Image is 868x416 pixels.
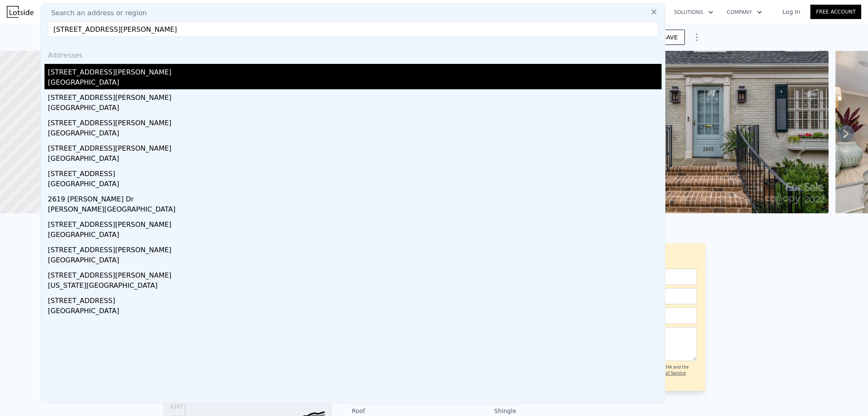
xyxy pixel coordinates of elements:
[688,29,705,46] button: Show Options
[7,6,33,18] img: Lotside
[48,191,662,204] div: 2619 [PERSON_NAME] Dr
[48,306,662,318] div: [GEOGRAPHIC_DATA]
[48,216,662,230] div: [STREET_ADDRESS][PERSON_NAME]
[48,255,662,267] div: [GEOGRAPHIC_DATA]
[48,103,662,115] div: [GEOGRAPHIC_DATA]
[48,292,662,306] div: [STREET_ADDRESS]
[48,230,662,242] div: [GEOGRAPHIC_DATA]
[655,30,685,45] button: SAVE
[352,407,434,415] div: Roof
[48,204,662,216] div: [PERSON_NAME][GEOGRAPHIC_DATA]
[434,407,516,415] div: Shingle
[48,179,662,191] div: [GEOGRAPHIC_DATA]
[48,165,662,179] div: [STREET_ADDRESS]
[48,89,662,103] div: [STREET_ADDRESS][PERSON_NAME]
[48,267,662,281] div: [STREET_ADDRESS][PERSON_NAME]
[48,281,662,292] div: [US_STATE][GEOGRAPHIC_DATA]
[170,404,183,410] tspan: $287
[48,77,662,89] div: [GEOGRAPHIC_DATA]
[45,8,147,18] span: Search an address or region
[48,115,662,128] div: [STREET_ADDRESS][PERSON_NAME]
[48,64,662,77] div: [STREET_ADDRESS][PERSON_NAME]
[652,371,686,375] a: Terms of Service
[48,154,662,165] div: [GEOGRAPHIC_DATA]
[720,5,769,20] button: Company
[612,51,829,213] img: Sale: 88871008 Parcel: 75543351
[48,22,658,37] input: Enter an address, city, region, neighborhood or zip code
[810,5,861,19] a: Free Account
[772,8,810,16] a: Log In
[48,242,662,255] div: [STREET_ADDRESS][PERSON_NAME]
[48,140,662,154] div: [STREET_ADDRESS][PERSON_NAME]
[45,44,662,64] div: Addresses
[48,128,662,140] div: [GEOGRAPHIC_DATA]
[667,5,720,20] button: Solutions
